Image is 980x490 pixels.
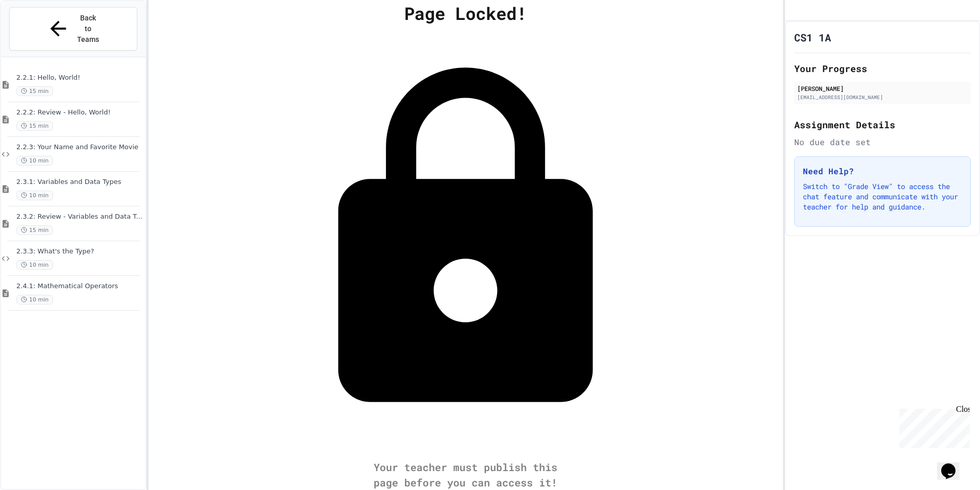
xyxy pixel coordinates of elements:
p: Switch to "Grade View" to access the chat feature and communicate with your teacher for help and ... [803,181,962,212]
iframe: chat widget [937,449,970,480]
span: 10 min [16,260,53,270]
span: 10 min [16,191,53,200]
span: 2.2.2: Review - Hello, World! [16,108,143,117]
div: [EMAIL_ADDRESS][DOMAIN_NAME] [797,94,968,101]
span: 15 min [16,86,53,96]
div: Chat with us now!Close [4,4,70,65]
span: 2.2.3: Your Name and Favorite Movie [16,143,143,152]
span: 10 min [16,295,53,305]
h2: Assignment Details [794,118,971,132]
span: 2.3.2: Review - Variables and Data Types [16,213,143,221]
h1: CS1 1A [794,30,831,44]
span: 2.3.1: Variables and Data Types [16,178,143,186]
div: Your teacher must publish this page before you can access it! [363,459,568,490]
h3: Need Help? [803,165,962,177]
span: 2.4.1: Mathematical Operators [16,282,143,291]
div: [PERSON_NAME] [797,84,968,93]
span: 2.3.3: What's the Type? [16,247,143,256]
span: 10 min [16,156,53,166]
span: 15 min [16,225,53,235]
span: 2.2.1: Hello, World! [16,74,143,82]
div: No due date set [794,136,971,148]
button: Back to Teams [9,7,137,51]
span: 15 min [16,121,53,131]
h2: Your Progress [794,61,971,76]
span: Back to Teams [76,13,100,45]
iframe: chat widget [895,405,970,448]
